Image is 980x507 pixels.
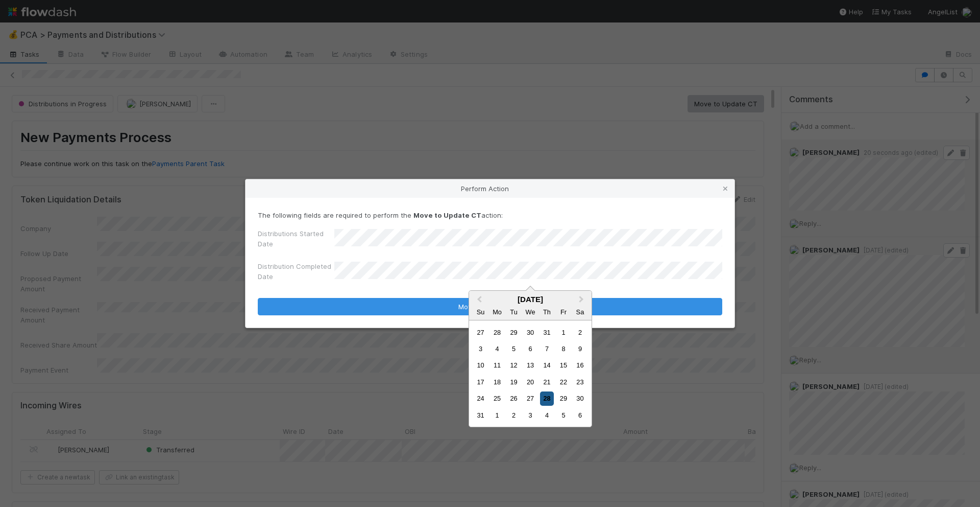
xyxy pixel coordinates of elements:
[556,358,570,372] div: Choose Friday, August 15th, 2025
[474,391,487,405] div: Choose Sunday, August 24th, 2025
[556,342,570,356] div: Choose Friday, August 8th, 2025
[573,391,587,405] div: Choose Saturday, August 30th, 2025
[258,228,334,249] label: Distributions Started Date
[556,305,570,319] div: Friday
[507,358,521,372] div: Choose Tuesday, August 12th, 2025
[491,326,504,339] div: Choose Monday, July 28th, 2025
[523,391,537,405] div: Choose Wednesday, August 27th, 2025
[573,375,587,389] div: Choose Saturday, August 23rd, 2025
[491,375,504,389] div: Choose Monday, August 18th, 2025
[507,408,521,422] div: Choose Tuesday, September 2nd, 2025
[472,324,588,424] div: Month August, 2025
[474,358,487,372] div: Choose Sunday, August 10th, 2025
[573,326,587,339] div: Choose Saturday, August 2nd, 2025
[556,375,570,389] div: Choose Friday, August 22nd, 2025
[491,342,504,356] div: Choose Monday, August 4th, 2025
[523,305,537,319] div: Wednesday
[523,408,537,422] div: Choose Wednesday, September 3rd, 2025
[258,261,334,282] label: Distribution Completed Date
[556,326,570,339] div: Choose Friday, August 1st, 2025
[470,292,486,308] button: Previous Month
[491,305,504,319] div: Monday
[474,375,487,389] div: Choose Sunday, August 17th, 2025
[474,408,487,422] div: Choose Sunday, August 31st, 2025
[540,305,554,319] div: Thursday
[523,375,537,389] div: Choose Wednesday, August 20th, 2025
[246,179,734,198] div: Perform Action
[491,408,504,422] div: Choose Monday, September 1st, 2025
[540,408,554,422] div: Choose Thursday, September 4th, 2025
[258,298,722,315] button: Move to Update CT
[491,391,504,405] div: Choose Monday, August 25th, 2025
[507,391,521,405] div: Choose Tuesday, August 26th, 2025
[573,342,587,356] div: Choose Saturday, August 9th, 2025
[573,408,587,422] div: Choose Saturday, September 6th, 2025
[540,375,554,389] div: Choose Thursday, August 21st, 2025
[523,326,537,339] div: Choose Wednesday, July 30th, 2025
[258,210,722,220] p: The following fields are required to perform the action:
[573,358,587,372] div: Choose Saturday, August 16th, 2025
[540,358,554,372] div: Choose Thursday, August 14th, 2025
[507,326,521,339] div: Choose Tuesday, July 29th, 2025
[574,292,591,308] button: Next Month
[507,342,521,356] div: Choose Tuesday, August 5th, 2025
[491,358,504,372] div: Choose Monday, August 11th, 2025
[474,326,487,339] div: Choose Sunday, July 27th, 2025
[573,305,587,319] div: Saturday
[523,358,537,372] div: Choose Wednesday, August 13th, 2025
[540,342,554,356] div: Choose Thursday, August 7th, 2025
[474,342,487,356] div: Choose Sunday, August 3rd, 2025
[540,326,554,339] div: Choose Thursday, July 31st, 2025
[540,391,554,405] div: Choose Thursday, August 28th, 2025
[474,305,487,319] div: Sunday
[413,211,481,219] strong: Move to Update CT
[469,295,592,304] div: [DATE]
[469,290,592,427] div: Choose Date
[523,342,537,356] div: Choose Wednesday, August 6th, 2025
[556,391,570,405] div: Choose Friday, August 29th, 2025
[556,408,570,422] div: Choose Friday, September 5th, 2025
[507,305,521,319] div: Tuesday
[507,375,521,389] div: Choose Tuesday, August 19th, 2025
